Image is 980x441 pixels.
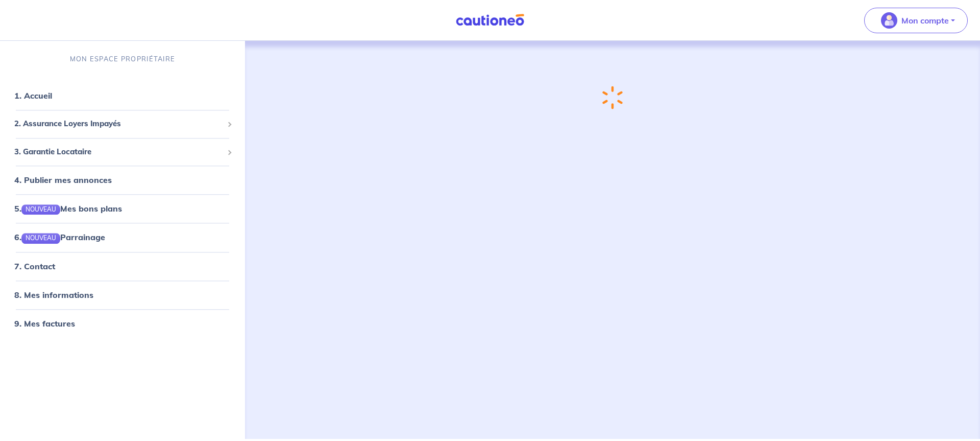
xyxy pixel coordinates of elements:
[14,175,112,185] a: 4. Publier mes annonces
[4,170,241,191] div: 4. Publier mes annonces
[70,54,175,64] p: MON ESPACE PROPRIÉTAIRE
[14,119,223,130] span: 2. Assurance Loyers Impayés
[4,227,241,248] div: 6.NOUVEAUParrainage
[14,290,93,300] a: 8. Mes informations
[14,91,52,101] a: 1. Accueil
[14,146,223,158] span: 3. Garantie Locataire
[4,142,241,162] div: 3. Garantie Locataire
[881,12,897,29] img: illu_account_valid_menu.svg
[602,86,623,109] img: loading-spinner
[4,285,241,305] div: 8. Mes informations
[4,199,241,219] div: 5.NOUVEAUMes bons plans
[4,86,241,106] div: 1. Accueil
[14,204,122,214] a: 5.NOUVEAUMes bons plans
[864,8,968,33] button: illu_account_valid_menu.svgMon compte
[14,233,105,243] a: 6.NOUVEAUParrainage
[14,261,55,271] a: 7. Contact
[4,256,241,276] div: 7. Contact
[901,14,949,27] p: Mon compte
[452,14,528,27] img: Cautioneo
[4,114,241,134] div: 2. Assurance Loyers Impayés
[4,313,241,334] div: 9. Mes factures
[14,318,75,329] a: 9. Mes factures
